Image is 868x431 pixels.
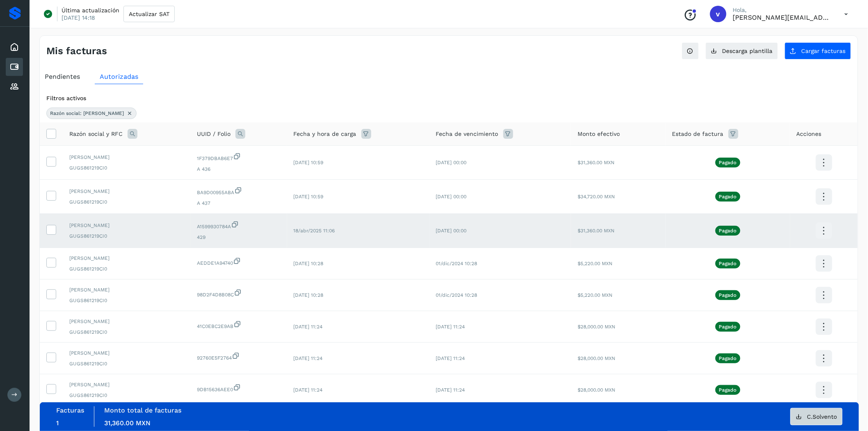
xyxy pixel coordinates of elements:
span: GUGS861219CI0 [69,265,184,273]
p: Pagado [719,355,737,361]
span: $34,720.00 MXN [578,194,615,199]
span: GUGS861219CI0 [69,164,184,172]
button: Actualizar SAT [123,6,175,22]
span: $31,360.00 MXN [578,160,614,165]
span: C.Solvento [807,414,837,420]
span: GUGS861219CI0 [69,232,184,240]
p: Pagado [719,160,737,165]
p: Pagado [719,324,737,330]
span: 98D2F4D8B08C [197,289,281,298]
span: [DATE] 11:24 [436,355,465,361]
span: $5,220.00 MXN [578,261,612,266]
span: [DATE] 10:59 [294,194,324,199]
span: AEDDE1A94740 [197,257,281,267]
span: [PERSON_NAME] [69,286,184,293]
button: C.Solvento [790,408,843,425]
span: Descarga plantilla [722,48,773,54]
div: Inicio [6,38,23,56]
span: Razón social y RFC [69,130,123,138]
span: [PERSON_NAME] [69,318,184,325]
span: $5,220.00 MXN [578,292,612,298]
span: A1599930784A [197,220,281,230]
span: A 437 [197,199,281,207]
span: [DATE] 11:24 [294,387,323,393]
span: [PERSON_NAME] [69,188,184,195]
span: 01/dic/2024 10:28 [436,292,477,298]
span: $28,000.00 MXN [578,355,615,361]
p: Hola, [733,7,831,14]
span: 41C0EBC2E9AB [197,320,281,330]
span: GUGS861219CI0 [69,198,184,206]
span: 31,360.00 MXN [104,419,151,427]
span: [PERSON_NAME] [69,349,184,357]
span: [DATE] 11:24 [294,324,323,330]
span: [DATE] 11:24 [436,387,465,393]
span: [DATE] 10:28 [294,292,324,298]
div: Razón social: SIMON [46,108,137,119]
span: Monto efectivo [578,130,620,138]
span: Pendientes [45,73,80,80]
p: Pagado [719,292,737,298]
span: Autorizadas [100,73,138,80]
p: victor.romero@fidum.com.mx [733,14,831,21]
span: Estado de factura [672,130,724,138]
span: $28,000.00 MXN [578,324,615,330]
span: GUGS861219CI0 [69,392,184,399]
span: [DATE] 11:24 [436,324,465,330]
span: 429 [197,234,281,241]
span: [PERSON_NAME] [69,154,184,161]
span: Acciones [797,130,822,138]
p: Última actualización [62,7,119,14]
span: $31,360.00 MXN [578,228,614,234]
label: Facturas [56,406,84,414]
span: [DATE] 11:24 [294,355,323,361]
div: Proveedores [6,78,23,96]
label: Monto total de facturas [104,406,181,414]
h4: Mis facturas [46,45,107,57]
span: GUGS861219CI0 [69,360,184,367]
span: $28,000.00 MXN [578,387,615,393]
div: Cuentas por pagar [6,58,23,76]
div: Filtros activos [46,94,851,103]
span: Actualizar SAT [129,11,169,17]
p: Pagado [719,228,737,234]
span: [DATE] 10:59 [294,160,324,165]
span: BA9D00955ABA [197,186,281,196]
span: Fecha de vencimiento [436,130,498,138]
p: Pagado [719,261,737,266]
button: Cargar facturas [785,42,851,60]
span: [PERSON_NAME] [69,254,184,262]
span: [DATE] 10:28 [294,261,324,266]
span: GUGS861219CI0 [69,297,184,304]
button: Descarga plantilla [706,42,778,60]
span: [DATE] 00:00 [436,160,467,165]
span: 92760E5F2764 [197,352,281,362]
span: 18/abr/2025 11:06 [294,228,335,234]
span: 9DB15636AEE0 [197,383,281,393]
span: [DATE] 00:00 [436,194,467,199]
span: [PERSON_NAME] [69,381,184,388]
span: [DATE] 00:00 [436,228,467,234]
span: Cargar facturas [802,48,846,54]
span: A 436 [197,165,281,173]
p: Pagado [719,194,737,199]
span: 1F379DBAB6E7 [197,152,281,162]
span: GUGS861219CI0 [69,328,184,336]
span: Razón social: [PERSON_NAME] [50,110,124,117]
span: 01/dic/2024 10:28 [436,261,477,266]
span: UUID / Folio [197,130,231,138]
p: [DATE] 14:18 [62,14,95,21]
span: 1 [56,419,59,427]
span: [PERSON_NAME] [69,222,184,229]
p: Pagado [719,387,737,393]
span: Fecha y hora de carga [294,130,356,138]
